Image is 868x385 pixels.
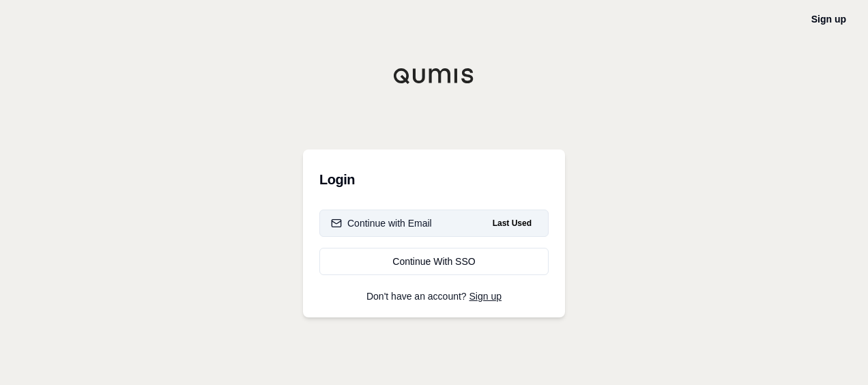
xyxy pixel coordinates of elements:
div: Continue with Email [331,216,432,230]
a: Continue With SSO [319,248,549,275]
p: Don't have an account? [319,291,549,301]
h3: Login [319,166,549,193]
span: Last Used [487,215,537,231]
button: Continue with EmailLast Used [319,210,549,237]
a: Sign up [811,14,846,25]
div: Continue With SSO [331,255,537,268]
a: Sign up [469,291,502,302]
img: Qumis [393,68,475,84]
